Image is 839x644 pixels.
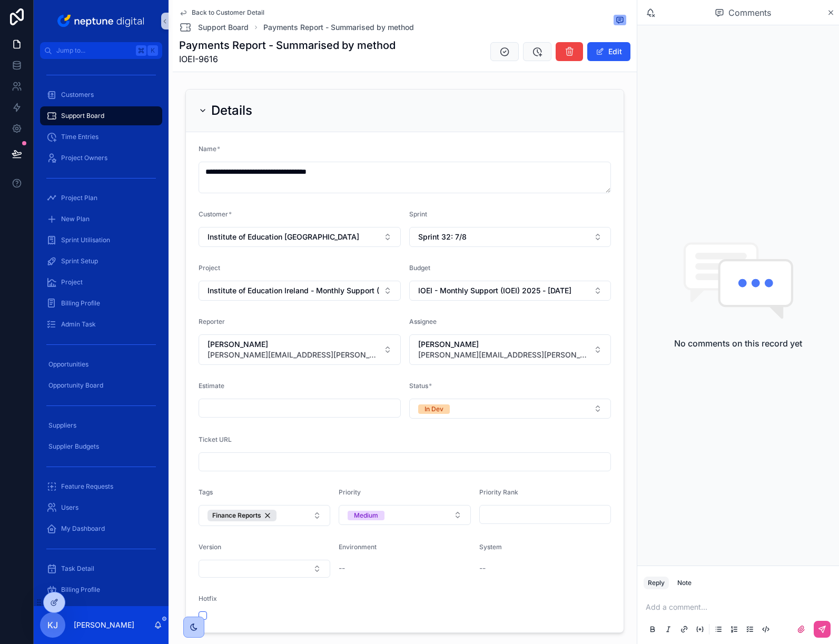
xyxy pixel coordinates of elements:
a: Task Detail [40,559,162,578]
span: Hotfix [199,595,217,602]
span: Name [199,145,216,153]
span: Environment [339,543,377,551]
h2: No comments on this record yet [674,337,802,350]
span: -- [339,563,345,573]
a: Opportunity Board [40,376,162,395]
span: Suppliers [48,421,76,430]
button: Select Button [199,334,401,365]
div: Note [677,579,692,587]
span: Sprint [409,210,427,218]
button: Select Button [199,560,330,578]
span: Project [199,264,220,272]
span: Priority Rank [479,488,518,496]
button: Select Button [199,281,401,301]
span: K [149,46,157,55]
a: Payments Report - Summarised by method [263,22,414,33]
button: Jump to...K [40,42,162,59]
button: Select Button [199,227,401,247]
span: Version [199,543,221,551]
div: In Dev [425,404,443,414]
a: Sprint Utilisation [40,231,162,250]
span: Project Plan [61,194,97,202]
span: Time Entries [61,133,98,141]
a: Project Plan [40,189,162,207]
span: Supplier Budgets [48,442,99,451]
button: Select Button [409,281,611,301]
a: Feature Requests [40,477,162,496]
span: [PERSON_NAME][EMAIL_ADDRESS][PERSON_NAME][DOMAIN_NAME] [208,350,376,360]
span: IOEI - Monthly Support (IOEI) 2025 - [DATE] [418,285,571,296]
span: System [479,543,502,551]
span: [PERSON_NAME] [208,339,376,350]
a: Supplier Budgets [40,437,162,456]
a: Project Owners [40,148,162,167]
span: Estimate [199,382,224,390]
span: Status [409,382,428,390]
span: Ticket URL [199,435,232,443]
p: [PERSON_NAME] [74,620,134,630]
span: Support Board [198,22,249,33]
button: Select Button [409,227,611,247]
h2: Details [211,102,252,119]
span: Billing Profile [61,586,100,594]
span: Sprint 32: 7/8 [418,232,467,242]
span: Customer [199,210,228,218]
div: scrollable content [34,59,169,606]
span: Opportunity Board [48,381,103,390]
a: Project [40,273,162,292]
a: Support Board [40,106,162,125]
img: App logo [55,13,147,29]
span: [PERSON_NAME][EMAIL_ADDRESS][PERSON_NAME][DOMAIN_NAME] [418,350,587,360]
span: IOEI-9616 [179,53,396,65]
button: Select Button [339,505,470,525]
a: My Dashboard [40,519,162,538]
button: Select Button [409,334,611,365]
a: Customers [40,85,162,104]
span: Tags [199,488,213,496]
span: Budget [409,264,430,272]
span: Back to Customer Detail [192,8,264,17]
button: Edit [587,42,630,61]
a: Admin Task [40,315,162,334]
a: Users [40,498,162,517]
span: Finance Reports [212,511,261,520]
span: Institute of Education [GEOGRAPHIC_DATA] [208,232,359,242]
span: My Dashboard [61,524,105,533]
span: Users [61,503,78,512]
span: Sprint Setup [61,257,98,265]
span: Customers [61,91,94,99]
button: Note [673,577,696,589]
span: Feature Requests [61,482,113,491]
button: Select Button [409,399,611,419]
span: [PERSON_NAME] [418,339,587,350]
span: Assignee [409,318,437,325]
span: Billing Profile [61,299,100,308]
span: Comments [728,6,771,19]
a: Time Entries [40,127,162,146]
button: Select Button [199,505,330,526]
span: Task Detail [61,564,94,573]
span: Priority [339,488,361,496]
span: -- [479,563,486,573]
a: New Plan [40,210,162,229]
a: Sprint Setup [40,252,162,271]
span: Jump to... [56,46,132,55]
a: Opportunities [40,355,162,374]
span: Support Board [61,112,104,120]
span: New Plan [61,215,90,223]
div: Medium [354,511,378,520]
span: Opportunities [48,360,88,369]
span: Project Owners [61,154,107,162]
a: Billing Profile [40,294,162,313]
h1: Payments Report - Summarised by method [179,38,396,53]
span: Sprint Utilisation [61,236,110,244]
span: Admin Task [61,320,96,329]
span: Project [61,278,83,286]
a: Billing Profile [40,580,162,599]
span: KJ [47,619,58,631]
button: Unselect 174 [208,510,277,521]
a: Back to Customer Detail [179,8,264,17]
a: Suppliers [40,416,162,435]
span: Institute of Education Ireland - Monthly Support (IOEI) 2025 [208,285,379,296]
